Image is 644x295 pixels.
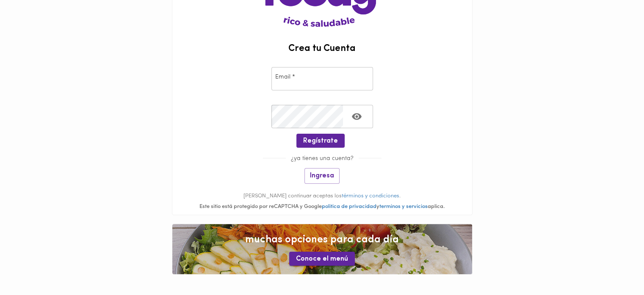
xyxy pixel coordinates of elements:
h2: Crea tu Cuenta [172,44,472,54]
div: Este sitio está protegido por reCAPTCHA y Google y aplica. [172,203,472,211]
a: terminos y servicios [379,204,428,209]
span: Conoce el menú [296,255,348,263]
button: Toggle password visibility [346,106,367,127]
button: Ingresa [304,168,340,184]
span: muchas opciones para cada día [181,233,464,247]
button: Conoce el menú [289,252,355,266]
a: términos y condiciones [342,193,399,199]
p: [PERSON_NAME] continuar aceptas los . [172,192,472,200]
span: Regístrate [303,137,338,145]
span: ¿ya tienes una cuenta? [286,155,359,162]
span: Ingresa [310,172,334,180]
a: politica de privacidad [322,204,376,209]
iframe: Messagebird Livechat Widget [595,246,636,287]
button: Regístrate [296,134,345,148]
input: pepitoperez@gmail.com [271,67,373,90]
